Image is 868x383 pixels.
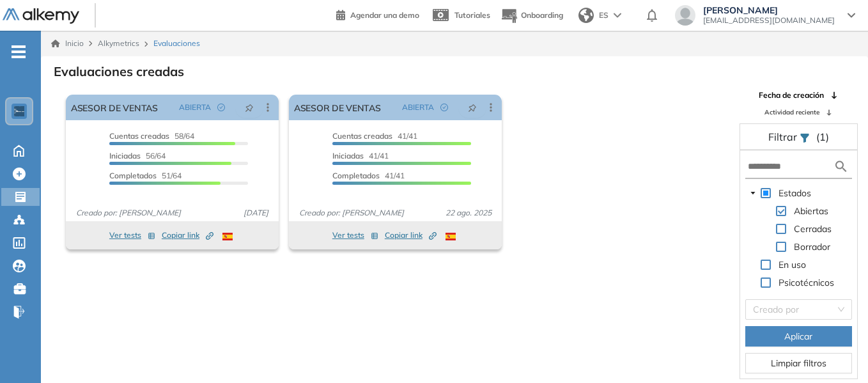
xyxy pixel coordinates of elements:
[458,97,486,118] button: pushpin
[794,223,832,235] span: Cerradas
[816,129,829,145] span: (1)
[794,205,828,217] span: Abiertas
[468,102,477,113] span: pushpin
[768,130,800,143] span: Filtrar
[109,151,166,160] span: 56/64
[336,6,419,22] a: Agendar una demo
[294,207,409,219] span: Creado por: [PERSON_NAME]
[776,275,837,290] span: Psicotécnicos
[12,51,26,53] i: -
[454,10,490,20] span: Tutoriales
[332,151,389,160] span: 41/41
[784,329,812,343] span: Aplicar
[238,207,274,219] span: [DATE]
[332,151,364,160] span: Iniciadas
[764,107,819,117] span: Actividad reciente
[71,95,158,120] a: ASESOR DE VENTAS
[332,228,378,243] button: Ver tests
[833,159,849,175] img: search icon
[440,104,448,111] span: check-circle
[745,326,852,347] button: Aplicar
[179,102,211,113] span: ABIERTA
[98,38,139,48] span: Alkymetrics
[153,38,200,49] span: Evaluaciones
[521,10,563,20] span: Onboarding
[402,102,434,113] span: ABIERTA
[3,8,79,24] img: Logo
[779,277,834,288] span: Psicotécnicos
[332,171,380,180] span: Completados
[235,97,263,118] button: pushpin
[109,151,141,160] span: Iniciadas
[162,228,213,243] button: Copiar link
[759,90,824,101] span: Fecha de creación
[779,259,806,270] span: En uso
[109,228,155,243] button: Ver tests
[500,2,563,29] button: Onboarding
[578,8,594,23] img: world
[162,230,213,241] span: Copiar link
[703,5,835,15] span: [PERSON_NAME]
[745,353,852,373] button: Limpiar filtros
[51,38,84,49] a: Inicio
[109,131,194,141] span: 58/64
[750,190,756,196] span: caret-down
[294,95,381,120] a: ASESOR DE VENTAS
[245,102,254,113] span: pushpin
[791,221,834,237] span: Cerradas
[332,131,417,141] span: 41/41
[791,239,833,254] span: Borrador
[54,64,184,79] h3: Evaluaciones creadas
[703,15,835,26] span: [EMAIL_ADDRESS][DOMAIN_NAME]
[385,230,437,241] span: Copiar link
[776,185,814,201] span: Estados
[791,203,831,219] span: Abiertas
[794,241,830,253] span: Borrador
[109,171,157,180] span: Completados
[771,356,826,370] span: Limpiar filtros
[779,187,811,199] span: Estados
[385,228,437,243] button: Copiar link
[776,257,809,272] span: En uso
[614,13,621,18] img: arrow
[109,171,182,180] span: 51/64
[217,104,225,111] span: check-circle
[350,10,419,20] span: Agendar una demo
[332,171,405,180] span: 41/41
[222,233,233,240] img: ESP
[109,131,169,141] span: Cuentas creadas
[599,10,608,21] span: ES
[332,131,392,141] span: Cuentas creadas
[71,207,186,219] span: Creado por: [PERSON_NAME]
[446,233,456,240] img: ESP
[440,207,497,219] span: 22 ago. 2025
[14,106,24,116] img: https://assets.alkemy.org/workspaces/1802/d452bae4-97f6-47ab-b3bf-1c40240bc960.jpg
